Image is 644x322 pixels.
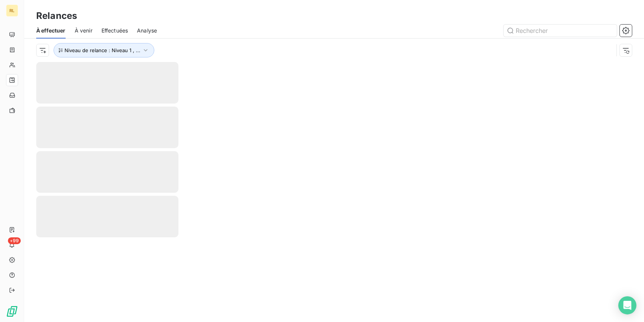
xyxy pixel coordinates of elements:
[101,27,128,34] span: Effectuées
[75,27,92,34] span: À venir
[54,43,154,57] button: Niveau de relance : Niveau 1 , ...
[8,237,21,244] span: +99
[504,25,617,37] input: Rechercher
[6,5,18,17] div: RL
[36,9,77,23] h3: Relances
[137,27,157,34] span: Analyse
[65,47,140,53] span: Niveau de relance : Niveau 1 , ...
[6,305,18,317] img: Logo LeanPay
[618,296,636,314] div: Open Intercom Messenger
[36,27,66,34] span: À effectuer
